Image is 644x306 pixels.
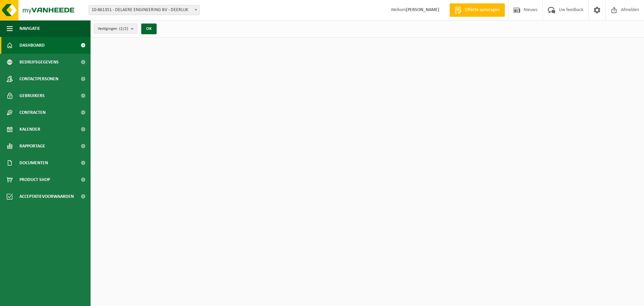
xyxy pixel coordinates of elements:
[19,171,50,188] span: Product Shop
[89,5,199,15] span: 10-861351 - DELAERE ENGINEERING BV - DEERLIJK
[141,24,157,34] button: OK
[406,7,439,12] strong: [PERSON_NAME]
[19,87,45,104] span: Gebruikers
[449,3,505,17] a: Offerte aanvragen
[19,20,40,37] span: Navigatie
[94,24,137,34] button: Vestigingen(2/2)
[19,188,74,205] span: Acceptatievoorwaarden
[19,121,40,138] span: Kalender
[463,7,501,13] span: Offerte aanvragen
[19,37,45,54] span: Dashboard
[119,27,128,31] count: (2/2)
[19,155,48,171] span: Documenten
[98,24,128,34] span: Vestigingen
[19,138,45,155] span: Rapportage
[19,104,46,121] span: Contracten
[19,71,58,87] span: Contactpersonen
[89,5,200,15] span: 10-861351 - DELAERE ENGINEERING BV - DEERLIJK
[19,54,59,71] span: Bedrijfsgegevens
